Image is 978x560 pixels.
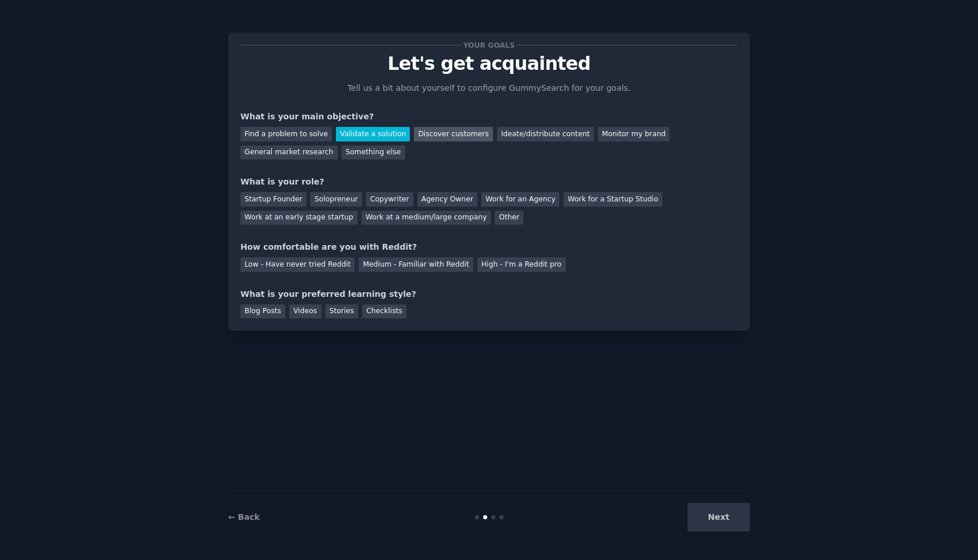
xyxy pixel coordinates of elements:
[366,192,413,207] div: Copywriter
[342,82,636,94] p: Tell us a bit about yourself to configure GummySearch for your goals.
[240,257,355,272] div: Low - Have never tried Reddit
[240,111,738,123] div: What is your main objective?
[228,512,260,522] a: ← Back
[342,146,405,160] div: Something else
[289,304,321,319] div: Videos
[240,304,285,319] div: Blog Posts
[598,127,669,141] div: Monitor my brand
[240,127,332,141] div: Find a problem to solve
[240,288,738,300] div: What is your preferred learning style?
[240,192,306,207] div: Startup Founder
[477,257,566,272] div: High - I'm a Reddit pro
[481,192,559,207] div: Work for an Agency
[310,192,362,207] div: Solopreneur
[564,192,662,207] div: Work for a Startup Studio
[414,127,492,141] div: Discover customers
[362,304,406,319] div: Checklists
[240,211,357,225] div: Work at an early stage startup
[417,192,477,207] div: Agency Owner
[362,211,491,225] div: Work at a medium/large company
[325,304,358,319] div: Stories
[461,39,517,51] span: Your goals
[240,146,338,160] div: General market research
[240,241,738,253] div: How comfortable are you with Reddit?
[359,257,473,272] div: Medium - Familiar with Reddit
[240,176,738,188] div: What is your role?
[336,127,410,141] div: Validate a solution
[495,211,523,225] div: Other
[497,127,594,141] div: Ideate/distribute content
[240,54,738,74] p: Let's get acquainted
